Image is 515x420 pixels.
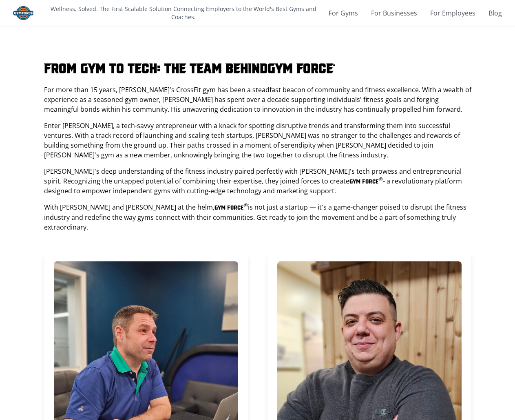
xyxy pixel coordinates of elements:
[13,6,33,20] img: Gym Force Logo
[244,202,248,209] span: ®
[488,8,502,18] a: Blog
[371,8,417,18] a: For Businesses
[267,60,333,74] span: Gym Force
[333,63,335,68] span: ®
[44,121,471,160] p: Enter [PERSON_NAME], a tech-savvy entrepreneur with a knack for spotting disruptive trends and tr...
[44,85,471,114] p: For more than 15 years, [PERSON_NAME]'s CrossFit gym has been a steadfast beacon of community and...
[44,202,471,232] p: With [PERSON_NAME] and [PERSON_NAME] at the helm, is not just a startup — it's a game-changer poi...
[349,178,379,184] span: Gym Force
[44,59,471,75] h1: From Gym to Tech: The Team Behind
[214,204,244,211] span: Gym Force
[430,8,475,18] a: For Employees
[379,176,383,183] span: ®
[44,166,471,196] p: [PERSON_NAME]'s deep understanding of the fitness industry paired perfectly with [PERSON_NAME]'s ...
[42,5,325,21] p: Wellness, Solved. The First Scalable Solution Connecting Employers to the World's Best Gyms and C...
[329,8,358,18] a: For Gyms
